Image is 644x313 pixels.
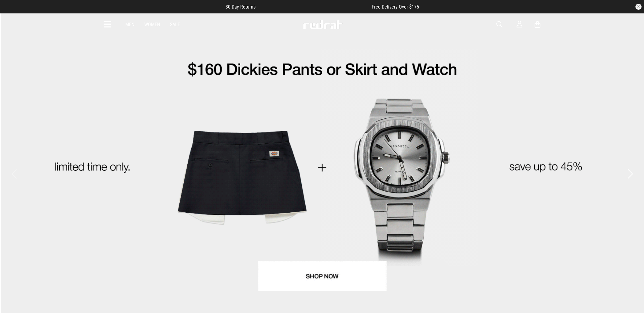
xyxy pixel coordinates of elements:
iframe: Customer reviews powered by Trustpilot [268,4,359,10]
span: 30 Day Returns [226,4,256,10]
a: Sale [170,22,180,27]
span: Free Delivery Over $175 [372,4,419,10]
button: Previous slide [10,167,18,181]
img: Redrat logo [303,20,343,29]
button: Next slide [626,167,634,181]
a: Women [144,22,160,27]
a: Men [125,22,134,27]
